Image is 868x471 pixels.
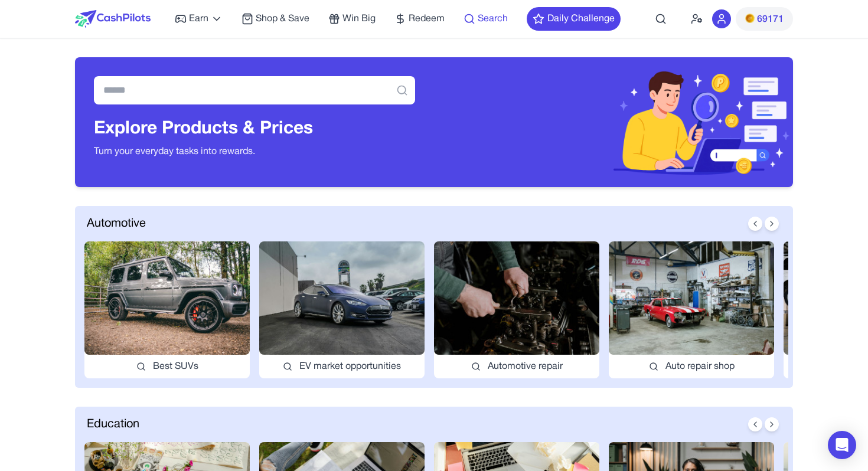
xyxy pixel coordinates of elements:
[828,431,856,459] div: Open Intercom Messenger
[394,12,445,26] a: Redeem
[464,12,508,26] a: Search
[87,416,139,433] span: Education
[256,12,309,26] span: Shop & Save
[434,57,793,187] img: Header decoration
[189,12,208,26] span: Earn
[299,359,401,374] span: EV market opportunities
[665,359,735,374] span: Auto repair shop
[757,12,784,27] span: 69171
[409,12,445,26] span: Redeem
[342,12,376,26] span: Win Big
[488,359,563,374] span: Automotive repair
[94,119,415,140] h3: Explore Products & Prices
[736,7,793,31] button: PMs69171
[527,7,621,31] button: Daily Challenge
[745,14,755,23] img: PMs
[87,215,146,232] span: Automotive
[478,12,508,26] span: Search
[153,359,198,374] span: Best SUVs
[75,10,151,28] img: CashPilots Logo
[175,12,223,26] a: Earn
[242,12,309,26] a: Shop & Save
[328,12,376,26] a: Win Big
[94,145,415,159] p: Turn your everyday tasks into rewards.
